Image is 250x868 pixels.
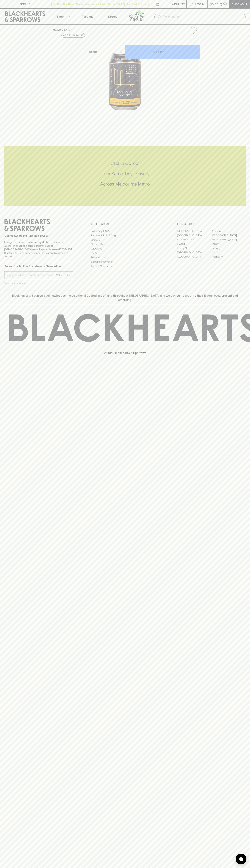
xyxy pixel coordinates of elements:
a: Shipping Information [91,260,159,264]
a: Gift Cards [91,246,159,251]
strong: Liquor License #32064953 [39,248,72,251]
p: Tastings [82,14,93,19]
button: Add to wishlist [61,33,85,38]
div: Bottle [88,48,125,55]
a: [GEOGRAPHIC_DATA] [177,233,211,238]
div: Call to action block [4,146,246,206]
p: Subscribe to The Blackhearts Newsletter [4,264,73,268]
p: Stores [108,14,117,19]
p: SUBSCRIBE [56,273,71,277]
a: SHOP [64,28,72,31]
button: Add to wishlist [188,26,198,35]
p: Bottle [89,50,98,54]
a: [GEOGRAPHIC_DATA] [211,238,246,242]
p: It is against the law to sell or supply alcohol to, or to obtain alcohol on behalf of a person un... [4,240,73,258]
a: Geelong [211,246,246,250]
a: Fitzroy [211,242,246,246]
a: Brunswick West [177,238,211,242]
a: Thornbury [211,255,246,259]
p: ADD TO CART [153,50,172,54]
a: Tastings [75,9,100,24]
h5: Uber Same-Day Delivery [4,171,246,177]
a: Fitzroy North [177,246,211,250]
p: Shop [56,14,64,19]
button: SUBSCRIBE [55,271,73,279]
a: Contact Us [91,242,159,246]
a: [GEOGRAPHIC_DATA] [211,233,246,238]
p: Wishlist [172,2,185,6]
a: Terms & Conditions [91,264,159,268]
button: ADD TO CART [125,45,200,59]
p: OTHER AREAS [91,222,159,226]
a: Bottle Drop FAQ's [91,229,159,233]
p: 0 [224,3,226,5]
img: bubble-icon [239,857,243,861]
input: Try "Pinot noir" [163,14,243,20]
img: 37832.png [50,37,200,127]
p: Blackhearts & Sparrows acknowledges the traditional Custodians of land throughout [GEOGRAPHIC_DAT... [7,293,243,302]
p: Sibling owned and run since [DATE] [4,234,73,238]
p: Checkout [231,2,247,6]
a: HOME [53,28,61,31]
a: [GEOGRAPHIC_DATA] [177,229,211,233]
a: Business & Bulk Gifting [91,233,159,238]
a: [GEOGRAPHIC_DATA] [177,255,211,259]
input: e.g. jane@blackheartsandsparrows.com.au [7,272,55,278]
a: Stores [100,9,125,24]
a: Prahran [211,250,246,255]
h5: Across Melbourne Metro [4,181,246,187]
p: We will never spam you [4,281,73,285]
a: Privacy Policy [91,255,159,260]
p: $0.00 [210,2,218,6]
p: OUR STORES [177,222,246,226]
a: Careers [91,238,159,242]
a: Braddon [211,229,246,233]
p: FIND US [19,2,31,6]
button: Shop [50,9,75,24]
p: Login [195,2,204,6]
a: [GEOGRAPHIC_DATA] [177,250,211,255]
a: FAQ's [91,251,159,255]
a: Elwood [177,242,211,246]
h5: Click & Collect [4,160,246,166]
